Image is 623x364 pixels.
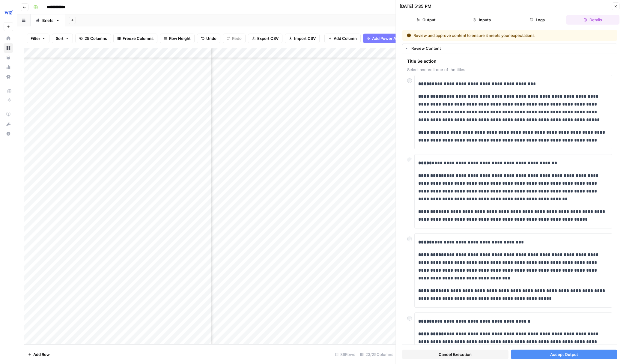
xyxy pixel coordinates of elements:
button: Add Column [324,34,361,43]
a: Home [4,34,13,43]
button: Help + Support [4,129,13,139]
span: Add Column [334,35,357,41]
div: [DATE] 5:35 PM [400,3,431,9]
button: Export CSV [248,34,282,43]
button: Output [400,15,453,25]
button: What's new? [4,119,13,129]
span: Undo [206,35,216,41]
div: What's new? [4,120,13,129]
div: 23/25 Columns [358,350,396,359]
span: Redo [232,35,242,41]
button: Filter [27,34,49,43]
span: Import CSV [294,35,316,41]
div: 86 Rows [332,350,358,359]
button: Logs [511,15,564,25]
button: Workspace: Wiz [4,5,13,20]
div: Review and approve content to ensure it meets your expectations [407,32,574,38]
button: Cancel Execution [402,350,508,359]
div: Review Content [411,45,613,51]
a: Your Data [4,53,13,62]
button: Inputs [455,15,508,25]
button: Review Content [402,43,617,53]
img: Wiz Logo [4,7,14,18]
span: Title Selection [407,58,612,64]
span: Sort [56,35,64,41]
span: Cancel Execution [439,351,472,357]
span: Row Height [169,35,191,41]
button: Add Power Agent [363,34,408,43]
button: Row Height [160,34,195,43]
button: Accept Output [511,350,617,359]
button: Redo [223,34,246,43]
a: Browse [4,43,13,53]
span: Add Row [33,351,50,357]
button: Details [566,15,619,25]
span: 25 Columns [85,35,107,41]
span: Freeze Columns [123,35,154,41]
button: Freeze Columns [113,34,157,43]
button: Undo [197,34,220,43]
button: Add Row [24,350,53,359]
button: Import CSV [285,34,320,43]
a: Settings [4,72,13,82]
button: 25 Columns [75,34,111,43]
span: Add Power Agent [372,35,405,41]
button: Sort [52,34,73,43]
span: Select and edit one of the titles [407,67,612,73]
a: Briefs [31,14,65,26]
span: Filter [31,35,40,41]
div: Briefs [42,17,53,23]
a: Usage [4,62,13,72]
a: AirOps Academy [4,110,13,119]
span: Export CSV [257,35,279,41]
span: Accept Output [550,351,578,357]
